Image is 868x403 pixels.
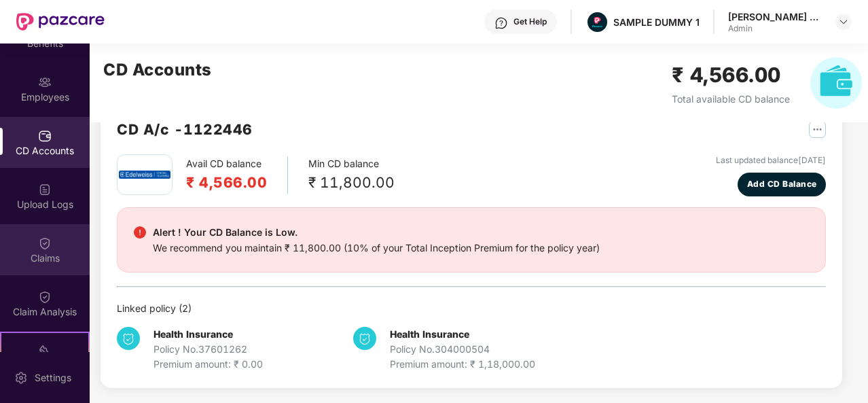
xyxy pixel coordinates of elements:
div: Min CD balance [308,156,395,194]
img: svg+xml;base64,PHN2ZyB4bWxucz0iaHR0cDovL3d3dy53My5vcmcvMjAwMC9zdmciIHdpZHRoPSIyNSIgaGVpZ2h0PSIyNS... [809,121,826,138]
button: Add CD Balance [738,173,826,196]
h2: ₹ 4,566.00 [186,171,267,194]
img: svg+xml;base64,PHN2ZyB4bWxucz0iaHR0cDovL3d3dy53My5vcmcvMjAwMC9zdmciIHdpZHRoPSIzNCIgaGVpZ2h0PSIzNC... [117,327,140,350]
img: svg+xml;base64,PHN2ZyBpZD0iQ2xhaW0iIHhtbG5zPSJodHRwOi8vd3d3LnczLm9yZy8yMDAwL3N2ZyIgd2lkdGg9IjIwIi... [38,290,52,304]
div: Settings [31,371,75,385]
h2: ₹ 4,566.00 [672,59,790,91]
img: New Pazcare Logo [16,13,105,31]
img: svg+xml;base64,PHN2ZyBpZD0iRW1wbG95ZWVzIiB4bWxucz0iaHR0cDovL3d3dy53My5vcmcvMjAwMC9zdmciIHdpZHRoPS... [38,75,52,89]
div: SAMPLE DUMMY 1 [613,16,700,29]
b: Health Insurance [153,328,233,340]
div: We recommend you maintain ₹ 11,800.00 (10% of your Total Inception Premium for the policy year) [153,241,600,256]
h2: CD Accounts [103,57,212,83]
div: Admin [728,23,823,34]
img: Pazcare_Alternative_logo-01-01.png [587,12,607,32]
img: svg+xml;base64,PHN2ZyB4bWxucz0iaHR0cDovL3d3dy53My5vcmcvMjAwMC9zdmciIHdpZHRoPSIyMSIgaGVpZ2h0PSIyMC... [38,344,52,357]
div: Policy No. 304000504 [390,342,535,357]
img: svg+xml;base64,PHN2ZyB4bWxucz0iaHR0cDovL3d3dy53My5vcmcvMjAwMC9zdmciIHhtbG5zOnhsaW5rPSJodHRwOi8vd3... [810,57,862,109]
img: svg+xml;base64,PHN2ZyBpZD0iQ2xhaW0iIHhtbG5zPSJodHRwOi8vd3d3LnczLm9yZy8yMDAwL3N2ZyIgd2lkdGg9IjIwIi... [38,236,52,250]
div: Linked policy ( 2 ) [117,301,826,316]
img: svg+xml;base64,PHN2ZyBpZD0iQ0RfQWNjb3VudHMiIGRhdGEtbmFtZT0iQ0QgQWNjb3VudHMiIHhtbG5zPSJodHRwOi8vd3... [38,129,52,143]
div: Get Help [513,16,547,27]
div: Premium amount: ₹ 0.00 [153,357,263,372]
img: edel.png [119,171,170,178]
b: Health Insurance [390,328,469,340]
div: Last updated balance [DATE] [716,154,826,167]
div: Avail CD balance [186,156,288,194]
img: svg+xml;base64,PHN2ZyBpZD0iU2V0dGluZy0yMHgyMCIgeG1sbnM9Imh0dHA6Ly93d3cudzMub3JnLzIwMDAvc3ZnIiB3aW... [14,371,28,385]
span: Total available CD balance [672,93,790,105]
div: Alert ! Your CD Balance is Low. [153,224,600,241]
img: svg+xml;base64,PHN2ZyBpZD0iRHJvcGRvd24tMzJ4MzIiIHhtbG5zPSJodHRwOi8vd3d3LnczLm9yZy8yMDAwL3N2ZyIgd2... [838,16,849,27]
img: svg+xml;base64,PHN2ZyBpZD0iVXBsb2FkX0xvZ3MiIGRhdGEtbmFtZT0iVXBsb2FkIExvZ3MiIHhtbG5zPSJodHRwOi8vd3... [38,183,52,196]
div: Premium amount: ₹ 1,18,000.00 [390,357,535,372]
img: svg+xml;base64,PHN2ZyB4bWxucz0iaHR0cDovL3d3dy53My5vcmcvMjAwMC9zdmciIHdpZHRoPSIzNCIgaGVpZ2h0PSIzNC... [353,327,376,350]
div: [PERSON_NAME] K S [728,10,823,23]
img: svg+xml;base64,PHN2ZyBpZD0iSGVscC0zMngzMiIgeG1sbnM9Imh0dHA6Ly93d3cudzMub3JnLzIwMDAvc3ZnIiB3aWR0aD... [494,16,508,30]
span: Add CD Balance [747,178,817,191]
div: ₹ 11,800.00 [308,171,395,194]
img: svg+xml;base64,PHN2ZyBpZD0iRGFuZ2VyX2FsZXJ0IiBkYXRhLW5hbWU9IkRhbmdlciBhbGVydCIgeG1sbnM9Imh0dHA6Ly... [134,226,146,239]
div: Policy No. 37601262 [153,342,263,357]
h2: CD A/c - 1122446 [117,118,253,141]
